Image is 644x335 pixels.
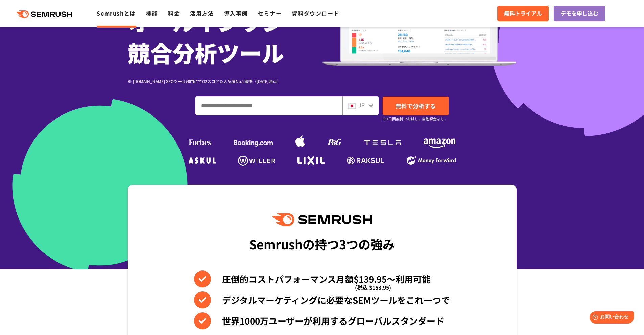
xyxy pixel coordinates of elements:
[224,9,248,17] a: 導入事例
[504,9,542,18] span: 無料トライアル
[258,9,282,17] a: セミナー
[560,9,598,18] span: デモを申し込む
[383,97,449,115] a: 無料で分析する
[196,97,342,115] input: ドメイン、キーワードまたはURLを入力してください
[249,231,395,256] div: Semrushの持つ3つの強み
[272,213,372,226] img: Semrush
[194,312,450,329] li: 世界1000万ユーザーが利用するグローバルスタンダード
[194,270,450,287] li: 圧倒的コストパフォーマンス月額$139.95〜利用可能
[168,9,180,17] a: 料金
[97,9,136,17] a: Semrushとは
[292,9,339,17] a: 資料ダウンロード
[554,6,605,21] a: デモを申し込む
[190,9,214,17] a: 活用方法
[355,279,391,296] span: (税込 $153.95)
[584,309,637,328] iframe: Help widget launcher
[146,9,158,17] a: 機能
[128,6,322,68] h1: オールインワン 競合分析ツール
[358,101,365,109] span: JP
[396,102,436,110] span: 無料で分析する
[194,291,450,308] li: デジタルマーケティングに必要なSEMツールをこれ一つで
[128,78,322,84] div: ※ [DOMAIN_NAME] SEOツール部門にてG2スコア＆人気度No.1獲得（[DATE]時点）
[383,115,448,122] small: ※7日間無料でお試し。自動課金なし。
[497,6,549,21] a: 無料トライアル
